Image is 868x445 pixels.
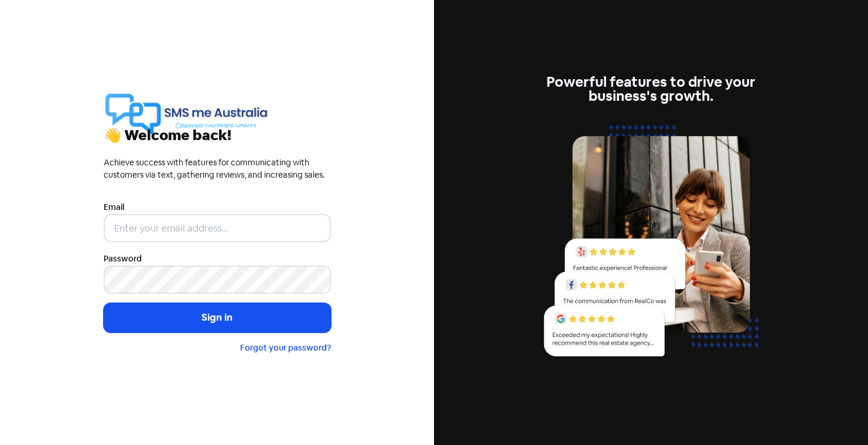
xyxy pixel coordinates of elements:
label: Password [104,253,142,265]
button: Sign in [104,303,331,332]
input: Enter your email address... [104,214,331,242]
img: reviews [538,117,765,370]
div: Powerful features to drive your business's growth. [538,75,765,103]
label: Email [104,201,124,213]
a: Forgot your password? [240,342,331,353]
div: Achieve success with features for communicating with customers via text, gathering reviews, and i... [104,157,331,181]
div: 👋 Welcome back! [104,128,331,142]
